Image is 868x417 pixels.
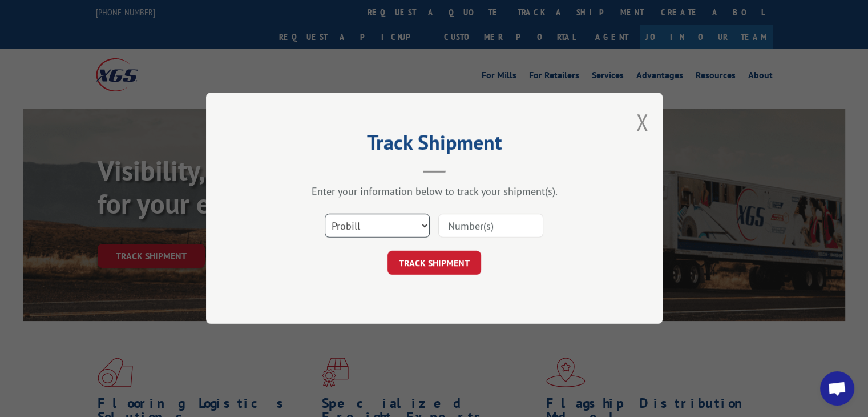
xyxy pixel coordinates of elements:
[636,107,648,137] button: Close modal
[263,134,605,156] h2: Track Shipment
[387,251,481,275] button: TRACK SHIPMENT
[820,371,854,406] a: Open chat
[263,185,605,198] div: Enter your information below to track your shipment(s).
[438,214,543,238] input: Number(s)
